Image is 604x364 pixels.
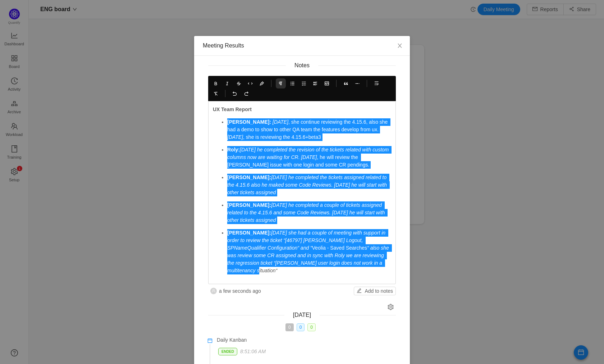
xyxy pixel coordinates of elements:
button: Hard Break [371,78,381,88]
strong: [PERSON_NAME]: [227,230,271,236]
i: icon: setting [388,304,394,310]
button: Code [245,78,255,88]
button: Task List [310,78,320,88]
button: Italic [222,78,232,88]
button: Code Block [322,78,332,88]
span: 0 [285,323,294,331]
p: Veolia - Saved Searches [227,229,391,274]
strong: [PERSON_NAME]: [227,202,271,208]
div: Meeting Results [203,42,401,50]
p: , she continue reviewing the 4.15.6, also she had a demo to show to other QA team the features de... [227,118,391,141]
em: [DATE] he completed the tickets assigned related to the 4.15.6 also he maked some Code Reviews. [... [227,174,388,195]
em: [DATE] she had a couple of meeting with support in order to review the ticket “[46797] [PERSON_NA... [227,230,387,251]
em: [DATE] [273,119,288,125]
p: , he will review the [PERSON_NAME] issue with one login and some CR pendings. [227,146,391,169]
em: [DATE] [227,134,243,140]
button: Ordered List [299,78,309,88]
button: Strike [234,78,244,88]
button: Blockquote [341,78,351,88]
button: Highlight [257,78,267,88]
span: Daily Kanban [217,337,247,343]
i: icon: calendar [207,338,212,343]
em: [DATE] he completed a couple of tickets assigned related to the 4.15.6 and some Code Reviews. [DA... [227,202,386,223]
button: Horizontal Rule [352,78,362,88]
span: 0 [307,323,316,331]
i: icon: close [397,43,403,49]
span: 8:51:06 AM [240,349,266,354]
span: 0 [297,323,305,331]
span: a few seconds ago [219,287,261,295]
i: icon: user [212,289,215,292]
strong: [PERSON_NAME]: [227,174,271,180]
button: Close [390,36,410,56]
button: Bullet List [287,78,297,88]
p: Ended [219,348,237,355]
button: Clear Format [211,88,221,99]
button: Redo [241,88,251,99]
em: [DATE] he completed the revision of the tickets related with custom columns now are waiting for C... [227,147,390,160]
button: Undo [230,88,240,99]
span: [DATE] [293,312,311,318]
span: Notes [286,61,318,70]
strong: [PERSON_NAME]: [227,119,271,125]
button: icon: editAdd to notes [354,287,396,295]
button: Paragraph [276,78,286,88]
button: Bold [211,78,221,88]
strong: Roly: [227,147,240,153]
strong: UX Team Report [213,106,252,112]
